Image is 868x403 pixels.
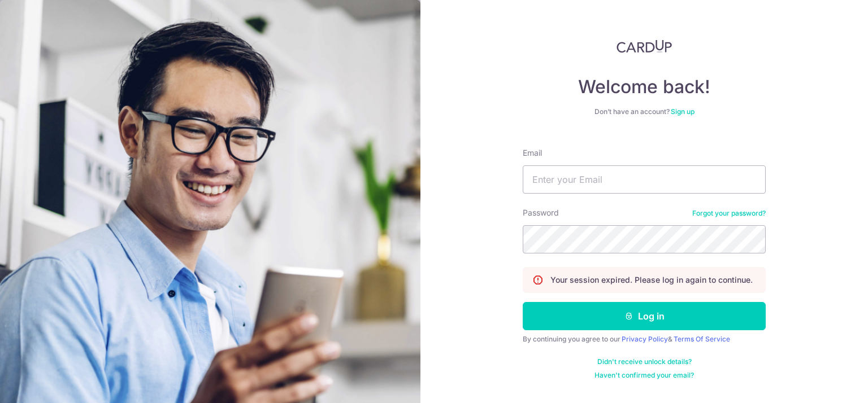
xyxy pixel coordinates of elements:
p: Your session expired. Please log in again to continue. [550,274,753,286]
a: Privacy Policy [622,335,668,343]
label: Password [523,207,559,218]
button: Log in [523,302,766,330]
div: Don’t have an account? [523,107,766,116]
a: Didn't receive unlock details? [597,357,692,366]
a: Forgot your password? [692,209,766,218]
a: Terms Of Service [674,335,730,343]
img: CardUp Logo [617,40,672,53]
input: Enter your Email [523,165,766,194]
label: Email [523,147,542,159]
h4: Welcome back! [523,76,766,98]
a: Sign up [671,107,695,116]
a: Haven't confirmed your email? [594,371,694,380]
div: By continuing you agree to our & [523,335,766,344]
